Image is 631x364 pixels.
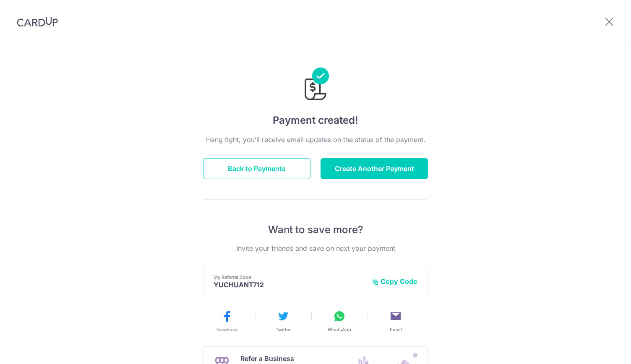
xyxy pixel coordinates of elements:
[390,326,402,333] span: Email
[258,309,308,333] button: Twitter
[203,223,428,237] p: Want to save more?
[315,309,364,333] button: WhatsApp
[202,309,252,333] button: Facebook
[276,326,291,333] span: Twitter
[203,158,310,179] button: Back to Payments
[203,113,428,128] h4: Payment created!
[371,309,420,333] button: Email
[328,326,351,333] span: WhatsApp
[321,158,428,179] button: Create Another Payment
[240,354,332,364] p: Refer a Business
[203,243,428,253] p: Invite your friends and save on next your payment
[214,274,365,281] p: My Referral Code
[17,17,58,27] img: CardUp
[214,281,365,289] p: YUCHUANT712
[203,135,428,145] p: Hang tight, you’ll receive email updates on the status of the payment.
[372,277,417,286] button: Copy Code
[302,68,329,103] img: Payments
[216,326,238,333] span: Facebook
[577,339,623,360] iframe: Opens a widget where you can find more information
